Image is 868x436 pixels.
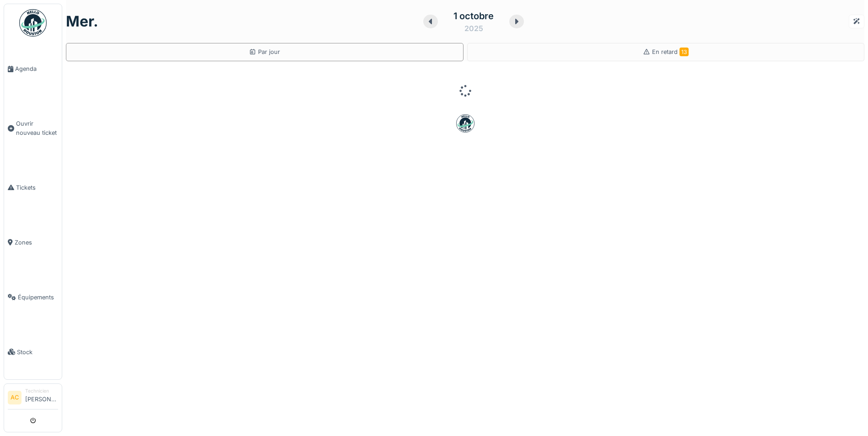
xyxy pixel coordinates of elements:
h1: mer. [66,13,98,30]
li: AC [8,391,22,404]
li: [PERSON_NAME] [25,388,58,407]
span: 13 [679,48,689,56]
a: AC Technicien[PERSON_NAME] [8,388,58,409]
span: Stock [17,348,58,356]
div: 2025 [464,23,483,34]
span: En retard [652,48,689,55]
a: Stock [4,324,62,379]
a: Agenda [4,42,62,96]
span: Tickets [16,183,58,192]
a: Tickets [4,160,62,215]
img: badge-BVDL4wpA.svg [456,114,474,133]
img: Badge_color-CXgf-gQk.svg [19,9,47,37]
span: Agenda [15,64,58,73]
a: Zones [4,215,62,270]
div: Technicien [25,388,58,394]
a: Équipements [4,270,62,324]
div: Par jour [249,48,280,56]
div: 1 octobre [453,9,494,23]
a: Ouvrir nouveau ticket [4,96,62,160]
span: Zones [15,238,58,247]
span: Équipements [18,293,58,302]
span: Ouvrir nouveau ticket [16,119,58,137]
